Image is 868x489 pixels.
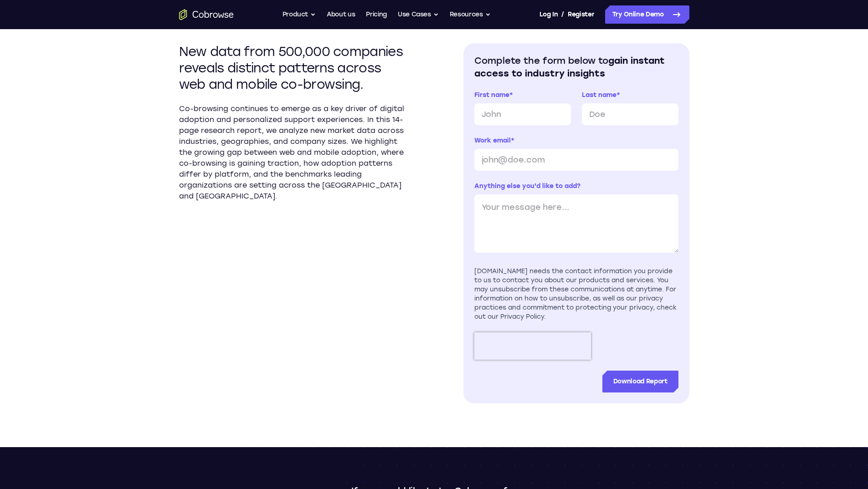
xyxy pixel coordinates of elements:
[568,5,594,24] a: Register
[450,5,491,24] button: Resources
[539,5,558,24] a: Log In
[474,91,509,99] span: First name
[474,149,678,171] input: john@doe.com
[327,5,355,24] a: About us
[582,91,616,99] span: Last name
[474,332,591,360] iframe: reCAPTCHA
[474,103,571,125] input: John
[179,103,405,202] p: Co-browsing continues to emerge as a key driver of digital adoption and personalized support expe...
[602,371,678,392] input: Download Report
[366,5,387,24] a: Pricing
[179,9,234,20] a: Go to the home page
[474,267,678,321] div: [DOMAIN_NAME] needs the contact information you provide to us to contact you about our products a...
[474,55,665,79] span: gain instant access to industry insights
[474,137,511,144] span: Work email
[605,5,689,24] a: Try Online Demo
[582,103,678,125] input: Doe
[179,43,405,92] h2: New data from 500,000 companies reveals distinct patterns across web and mobile co-browsing.
[474,54,678,80] h2: Complete the form below to
[474,182,580,190] span: Anything else you'd like to add?
[561,9,564,20] span: /
[398,5,439,24] button: Use Cases
[282,5,316,24] button: Product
